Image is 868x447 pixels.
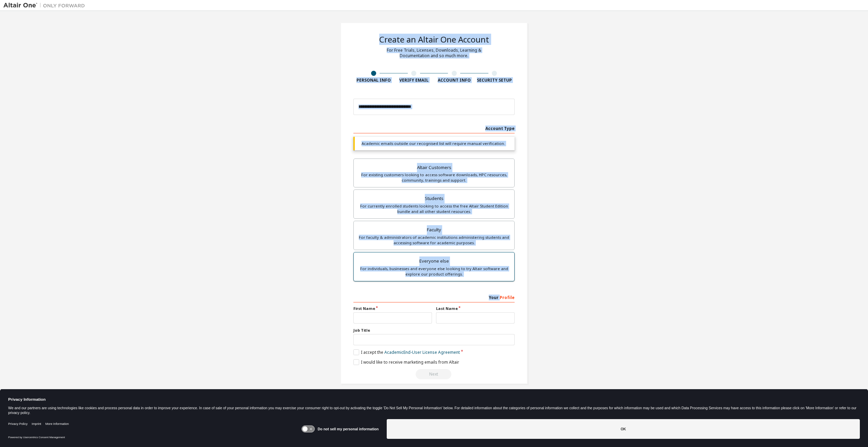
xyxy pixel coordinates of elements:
[358,225,510,235] div: Faculty
[358,235,510,246] div: For faculty & administrators of academic institutions administering students and accessing softwa...
[358,163,510,172] div: Altair Customers
[358,172,510,183] div: For existing customers looking to access software downloads, HPC resources, community, trainings ...
[394,78,434,83] div: Verify Email
[353,369,515,379] div: Read and acccept EULA to continue
[353,328,515,333] label: Job Title
[379,35,489,44] div: Create an Altair One Account
[353,306,432,311] label: First Name
[353,78,394,83] div: Personal Info
[358,203,510,214] div: For currently enrolled students looking to access the free Altair Student Edition bundle and all ...
[353,137,515,150] div: Academic emails outside our recognised list will require manual verification.
[358,266,510,277] div: For individuals, businesses and everyone else looking to try Altair software and explore our prod...
[387,48,481,59] div: For Free Trials, Licenses, Downloads, Learning & Documentation and so much more.
[353,122,515,133] div: Account Type
[384,349,460,355] a: Academic End-User License Agreement
[474,78,515,83] div: Security Setup
[358,194,510,203] div: Students
[358,256,510,266] div: Everyone else
[3,2,88,9] img: Altair One
[353,292,515,302] div: Your Profile
[434,78,474,83] div: Account Info
[353,349,460,355] label: I accept the
[353,359,459,365] label: I would like to receive marketing emails from Altair
[436,306,515,311] label: Last Name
